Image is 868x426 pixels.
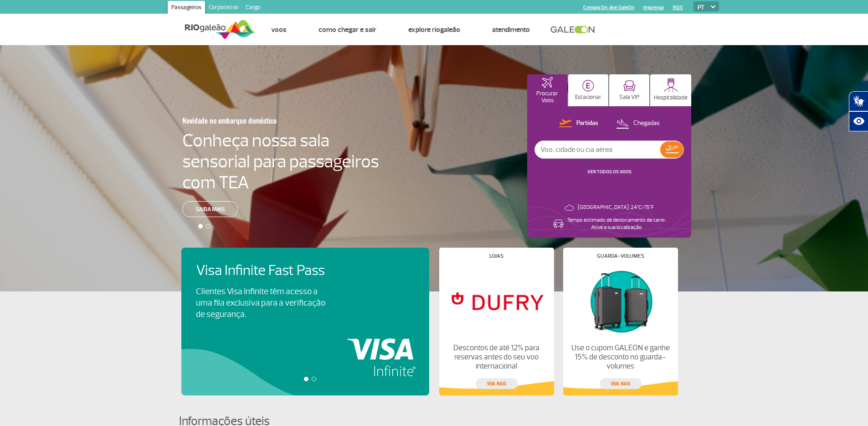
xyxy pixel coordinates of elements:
a: Saiba mais [182,201,238,217]
h4: Guarda-volumes [597,254,644,259]
a: Voos [271,25,287,34]
button: Procurar Voos [527,74,567,106]
p: Clientes Visa Infinite têm acesso a uma fila exclusiva para a verificação de segurança. [196,286,325,320]
input: Voo, cidade ou cia aérea [535,141,660,158]
img: vipRoom.svg [623,80,636,92]
h3: Novidade no embarque doméstico [182,111,334,130]
h4: Visa Infinite Fast Pass [196,262,341,279]
img: hospitality.svg [664,78,678,92]
a: VER TODOS OS VOOS [587,169,632,175]
button: Partidas [556,118,601,130]
button: Abrir tradutor de língua de sinais. [849,91,868,111]
h4: Conheça nossa sala sensorial para passageiros com TEA [182,130,379,193]
p: Procurar Voos [532,90,563,104]
p: Partidas [576,119,598,128]
button: Abrir recursos assistivos. [849,111,868,131]
a: Atendimento [492,25,530,34]
a: Compra On-line GaleOn [583,5,634,10]
p: Descontos de até 12% para reservas antes do seu voo internacional [447,343,546,371]
a: RQS [673,5,683,10]
p: Chegadas [633,119,660,128]
div: Plugin de acessibilidade da Hand Talk. [849,91,868,131]
button: Sala VIP [609,74,649,106]
img: Lojas [447,266,546,336]
a: veja mais [476,378,518,389]
a: Como chegar e sair [318,25,376,34]
img: Guarda-volumes [570,266,670,336]
button: VER TODOS OS VOOS [585,168,634,176]
a: Imprensa [643,5,664,10]
a: Cargo [242,1,264,16]
a: Corporativo [205,1,242,16]
p: Use o cupom GALEON e ganhe 15% de desconto no guarda-volumes [570,343,670,371]
h4: Lojas [489,254,503,259]
a: Visa Infinite Fast PassClientes Visa Infinite têm acesso a uma fila exclusiva para a verificação ... [196,262,415,320]
a: veja mais [600,378,642,389]
button: Estacionar [568,74,608,106]
img: carParkingHome.svg [582,80,594,92]
img: airplaneHomeActive.svg [542,77,553,88]
p: [GEOGRAPHIC_DATA]: 24°C/75°F [578,204,654,211]
button: Hospitalidade [650,74,691,106]
p: Hospitalidade [654,94,688,101]
a: Passageiros [168,1,205,16]
a: Explore RIOgaleão [408,25,460,34]
p: Sala VIP [619,94,640,101]
p: Estacionar [575,94,601,101]
p: Tempo estimado de deslocamento de carro: Ative a sua localização [567,217,666,231]
button: Chegadas [613,118,663,130]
